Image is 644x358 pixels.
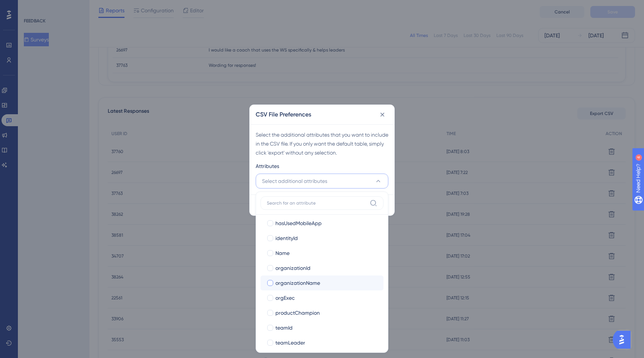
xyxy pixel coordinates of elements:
[275,249,290,258] span: Name
[275,308,320,317] span: productChampion
[275,264,310,273] span: organizationId
[275,234,298,243] span: identityId
[256,130,388,157] div: Select the additional attributes that you want to include in the CSV file. If you only want the d...
[275,219,322,228] span: hasUsedMobileApp
[275,293,295,302] span: orgExec
[262,177,327,186] span: Select additional attributes
[275,338,305,347] span: teamLeader
[52,4,54,10] div: 4
[613,329,635,351] iframe: UserGuiding AI Assistant Launcher
[275,278,320,287] span: organizationName
[256,162,279,171] span: Attributes
[256,110,311,119] h2: CSV File Preferences
[18,2,47,11] span: Need Help?
[267,200,367,206] input: Search for an attribute
[275,323,293,332] span: teamId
